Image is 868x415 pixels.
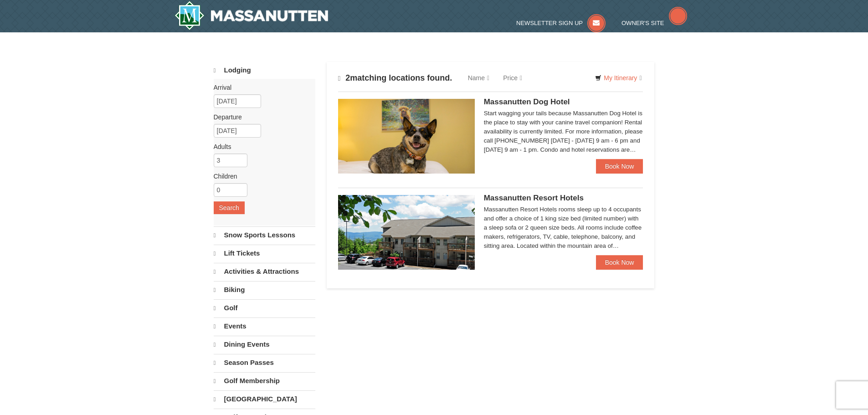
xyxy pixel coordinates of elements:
a: Price [496,69,529,87]
a: Biking [214,281,315,298]
h4: matching locations found. [338,73,452,83]
span: Massanutten Resort Hotels [484,194,584,202]
label: Arrival [214,83,308,92]
a: Newsletter Sign Up [516,20,606,26]
a: Events [214,318,315,335]
a: My Itinerary [589,71,647,85]
a: Book Now [596,159,643,174]
a: Activities & Attractions [214,263,315,280]
a: Golf Membership [214,372,315,389]
a: Snow Sports Lessons [214,226,315,244]
label: Departure [214,113,308,122]
span: Owner's Site [621,20,664,26]
a: Lodging [214,62,315,79]
img: 19219026-1-e3b4ac8e.jpg [338,195,475,270]
a: Massanutten Resort [175,1,329,30]
span: Massanutten Dog Hotel [484,97,570,106]
span: Newsletter Sign Up [516,20,583,26]
a: Golf [214,299,315,317]
img: 27428181-5-81c892a3.jpg [338,99,475,174]
label: Adults [214,142,308,151]
div: Start wagging your tails because Massanutten Dog Hotel is the place to stay with your canine trav... [484,109,643,154]
a: Season Passes [214,354,315,371]
label: Children [214,172,308,181]
img: Massanutten Resort Logo [175,1,329,30]
span: 2 [345,73,350,82]
a: Dining Events [214,336,315,353]
div: Massanutten Resort Hotels rooms sleep up to 4 occupants and offer a choice of 1 king size bed (li... [484,205,643,251]
a: Owner's Site [621,20,687,26]
a: Lift Tickets [214,245,315,262]
a: [GEOGRAPHIC_DATA] [214,390,315,408]
a: Name [461,69,496,87]
button: Search [214,201,245,214]
a: Book Now [596,255,643,270]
